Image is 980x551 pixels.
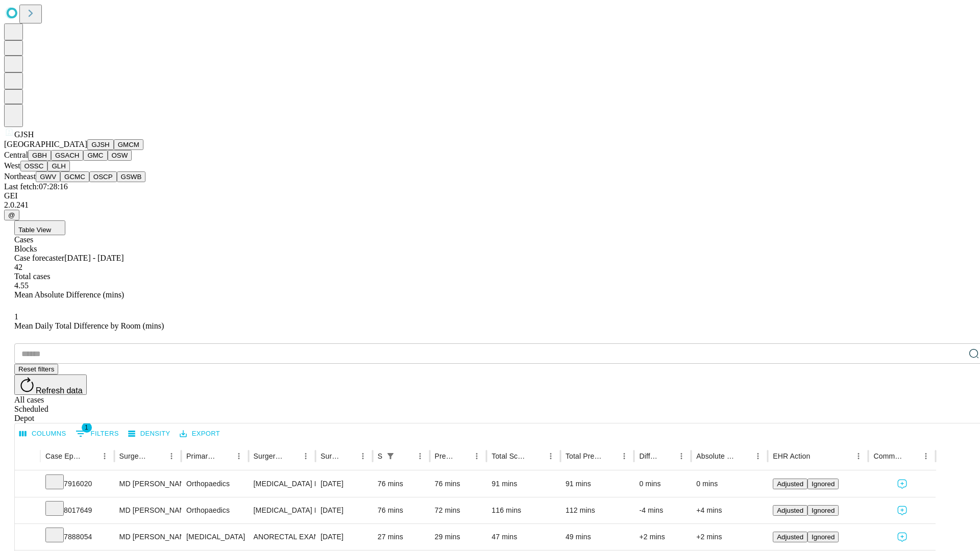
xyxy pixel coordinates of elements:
button: Sort [150,449,164,463]
div: 49 mins [566,524,629,550]
div: Absolute Difference [696,452,736,460]
div: Case Epic Id [45,452,82,460]
button: GSACH [51,150,83,161]
div: [DATE] [321,497,367,523]
div: Primary Service [186,452,216,460]
button: GMCM [114,139,143,150]
button: Menu [851,449,866,463]
button: Sort [904,449,919,463]
div: [MEDICAL_DATA] MEDIAL OR LATERAL MENISCECTOMY [254,497,310,523]
button: GJSH [87,139,114,150]
span: 4.55 [14,281,29,290]
div: 7888054 [45,524,109,550]
button: Export [177,426,223,442]
div: Total Predicted Duration [566,452,602,460]
span: Mean Absolute Difference (mins) [14,290,124,299]
button: GSWB [117,171,146,182]
button: Table View [14,220,65,235]
button: Sort [603,449,617,463]
button: Menu [164,449,179,463]
button: Adjusted [773,505,807,516]
button: Expand [20,502,35,520]
button: Menu [97,449,112,463]
div: ANORECTAL EXAM UNDER ANESTHESIA [254,524,310,550]
span: Total cases [14,272,50,281]
button: Reset filters [14,364,58,374]
button: Ignored [807,479,839,489]
div: Orthopaedics [186,497,243,523]
div: [DATE] [321,524,367,550]
span: Mean Daily Total Difference by Room (mins) [14,321,164,330]
div: 76 mins [435,471,482,497]
div: 0 mins [639,471,686,497]
div: 91 mins [492,471,555,497]
button: Sort [737,449,751,463]
button: @ [4,210,19,220]
div: Surgery Date [321,452,340,460]
div: 72 mins [435,497,482,523]
button: Menu [617,449,631,463]
div: Scheduled In Room Duration [378,452,382,460]
div: Comments [873,452,903,460]
span: 1 [14,312,18,321]
button: Sort [660,449,674,463]
button: Ignored [807,532,839,542]
button: OSW [108,150,132,161]
button: Refresh data [14,374,87,395]
button: Menu [470,449,484,463]
span: 1 [82,422,92,433]
span: Case forecaster [14,254,64,262]
div: 1 active filter [383,449,398,463]
button: GCMC [60,171,89,182]
button: Menu [299,449,313,463]
div: [MEDICAL_DATA] MEDIAL OR LATERAL MENISCECTOMY [254,471,310,497]
button: Sort [217,449,232,463]
div: Surgery Name [254,452,283,460]
div: Total Scheduled Duration [492,452,528,460]
span: Adjusted [777,480,803,488]
button: Show filters [383,449,398,463]
div: MD [PERSON_NAME] [PERSON_NAME] [119,471,176,497]
span: Ignored [812,507,835,514]
button: Expand [20,529,35,546]
button: Sort [83,449,97,463]
button: Expand [20,475,35,493]
span: Northeast [4,172,36,181]
span: Adjusted [777,507,803,514]
span: Refresh data [36,386,83,395]
button: GMC [83,150,107,161]
span: 42 [14,263,22,271]
button: GWV [36,171,60,182]
div: EHR Action [773,452,810,460]
div: MD [PERSON_NAME] [PERSON_NAME] [119,497,176,523]
button: Sort [284,449,299,463]
div: 7916020 [45,471,109,497]
div: 91 mins [566,471,629,497]
div: Surgeon Name [119,452,149,460]
span: Adjusted [777,533,803,541]
button: Sort [529,449,544,463]
button: Select columns [17,426,69,442]
div: -4 mins [639,497,686,523]
span: West [4,161,20,170]
span: Last fetch: 07:28:16 [4,182,68,191]
button: GLH [47,161,69,171]
div: [MEDICAL_DATA] [186,524,243,550]
button: Menu [674,449,689,463]
button: Sort [811,449,825,463]
div: 27 mins [378,524,425,550]
span: Central [4,151,28,159]
button: Menu [232,449,246,463]
div: GEI [4,191,976,201]
div: Predicted In Room Duration [435,452,455,460]
button: OSSC [20,161,48,171]
button: Menu [919,449,933,463]
span: GJSH [14,130,34,139]
div: 116 mins [492,497,555,523]
div: +2 mins [639,524,686,550]
div: +4 mins [696,497,763,523]
button: OSCP [89,171,117,182]
div: Difference [639,452,659,460]
div: 112 mins [566,497,629,523]
div: 8017649 [45,497,109,523]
